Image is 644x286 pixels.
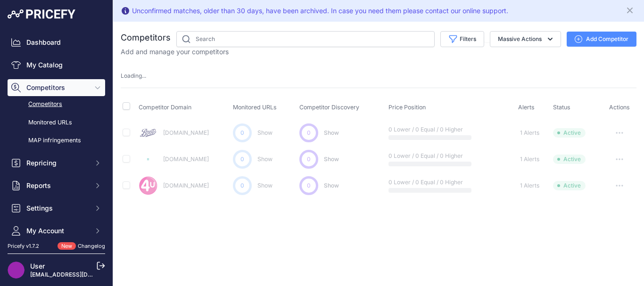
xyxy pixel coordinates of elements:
button: Settings [8,200,105,217]
span: Show [324,155,339,163]
p: 0 Lower / 0 Equal / 0 Higher [388,152,449,160]
span: Repricing [26,158,88,168]
span: New [58,242,76,250]
span: ... [142,72,146,79]
a: Competitors [8,96,105,113]
span: 1 Alerts [520,155,539,163]
span: 0 [240,155,244,163]
span: Monitored URLs [233,104,277,111]
span: Active [553,128,586,138]
a: [DOMAIN_NAME] [163,155,209,163]
button: Add Competitor [567,32,636,47]
span: Show [324,182,339,189]
a: [DOMAIN_NAME] [163,129,209,136]
span: Price Position [388,104,426,111]
span: 0 [307,181,311,190]
span: 0 [307,155,311,163]
h2: Competitors [121,31,171,44]
span: Active [553,181,586,190]
input: Search [176,31,435,47]
a: 1 Alerts [518,181,539,190]
button: Competitors [8,79,105,96]
button: Reports [8,177,105,194]
span: Active [553,155,586,164]
button: Filters [440,31,484,47]
p: Add and manage your competitors [121,47,229,57]
button: Repricing [8,155,105,172]
span: 0 [307,129,311,137]
p: 0 Lower / 0 Equal / 0 Higher [388,179,449,186]
span: Loading [121,72,146,79]
a: Show [257,182,272,189]
a: [DOMAIN_NAME] [163,182,209,189]
a: Show [257,155,272,163]
a: MAP infringements [8,132,105,149]
a: Dashboard [8,34,105,51]
a: User [30,262,45,270]
span: Competitor Discovery [299,104,359,111]
button: Massive Actions [490,31,561,47]
a: Show [257,129,272,136]
span: 1 Alerts [520,129,539,137]
span: Competitors [26,83,88,92]
a: Monitored URLs [8,114,105,131]
div: Pricefy v1.7.2 [8,242,39,250]
p: 0 Lower / 0 Equal / 0 Higher [388,126,449,133]
span: 0 [240,129,244,137]
span: 0 [240,181,244,190]
button: Close [625,4,636,15]
span: My Account [26,226,88,236]
span: Reports [26,181,88,190]
span: Alerts [518,104,535,111]
span: 1 Alerts [520,182,539,189]
span: Status [553,104,570,111]
a: 1 Alerts [518,128,539,138]
img: Pricefy Logo [8,9,75,19]
span: Settings [26,204,88,213]
span: Show [324,129,339,136]
span: Actions [609,104,630,111]
a: My Catalog [8,57,105,74]
span: Competitor Domain [139,104,191,111]
a: Changelog [78,243,105,249]
a: 1 Alerts [518,155,539,164]
div: Unconfirmed matches, older than 30 days, have been archived. In case you need them please contact... [132,6,508,16]
a: [EMAIL_ADDRESS][DOMAIN_NAME] [30,271,129,278]
button: My Account [8,222,105,239]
